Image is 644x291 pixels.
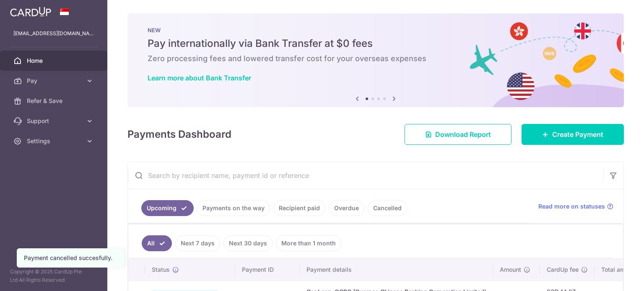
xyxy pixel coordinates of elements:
a: Download Report [405,124,512,145]
img: CardUp [10,7,51,17]
a: Learn more about Bank Transfer [148,74,251,82]
a: Upcoming [141,200,194,216]
div: Payment cancelled succesfully. [24,254,117,262]
span: CardUp fee [547,265,579,274]
a: Create Payment [522,124,624,145]
a: Next 30 days [223,235,273,251]
span: Settings [27,137,82,145]
h5: Pay internationally via Bank Transfer at $0 fees [148,37,604,50]
input: Search by recipient name, payment id or reference [128,162,603,189]
span: Total amt. [601,265,629,274]
a: More than 1 month [276,235,341,251]
a: Cancelled [368,200,407,216]
span: Home [27,57,82,65]
h6: Zero processing fees and lowered transfer cost for your overseas expenses [148,54,604,64]
a: Read more on statuses [538,202,613,211]
span: Support [27,117,82,125]
a: Overdue [329,200,364,216]
a: Payments on the way [197,200,270,216]
p: [EMAIL_ADDRESS][DOMAIN_NAME] [13,29,94,38]
p: NEW [148,27,604,33]
span: Download Report [435,129,491,139]
span: Status [152,265,170,274]
span: Create Payment [552,129,603,139]
th: Payment ID [235,259,300,281]
h4: Payments Dashboard [127,127,231,142]
a: All [142,235,172,251]
iframe: Opens a widget where you can find more information [590,266,636,287]
img: Bank transfer banner [127,13,624,107]
th: Payment details [300,259,493,281]
span: Pay [27,77,82,85]
a: Recipient paid [273,200,325,216]
span: Refer & Save [27,97,82,105]
span: Amount [500,265,521,274]
a: Next 7 days [175,235,220,251]
span: Read more on statuses [538,202,605,211]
